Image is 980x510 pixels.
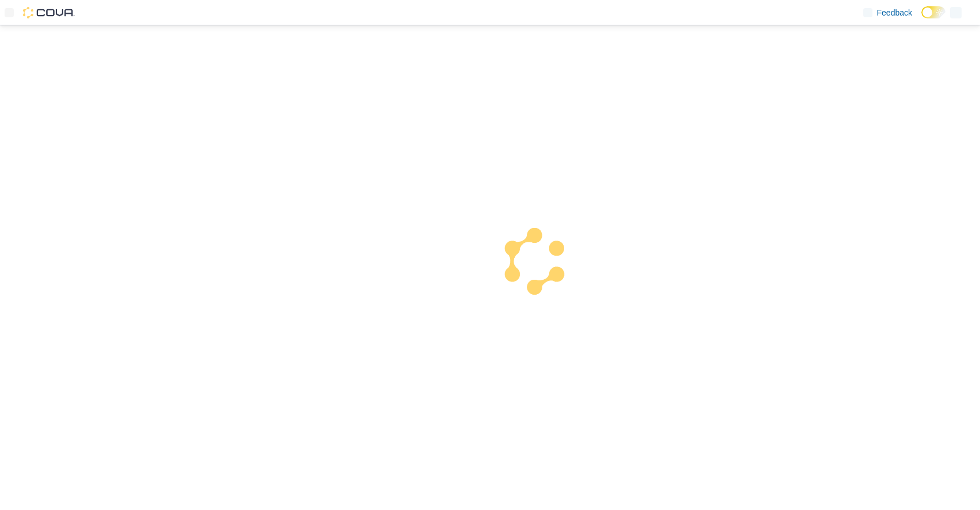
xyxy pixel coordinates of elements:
[23,7,75,18] img: Cova
[921,6,945,18] input: Dark Mode
[877,7,912,18] span: Feedback
[490,219,576,306] img: cova-loader
[859,1,917,24] a: Feedback
[921,18,922,19] span: Dark Mode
